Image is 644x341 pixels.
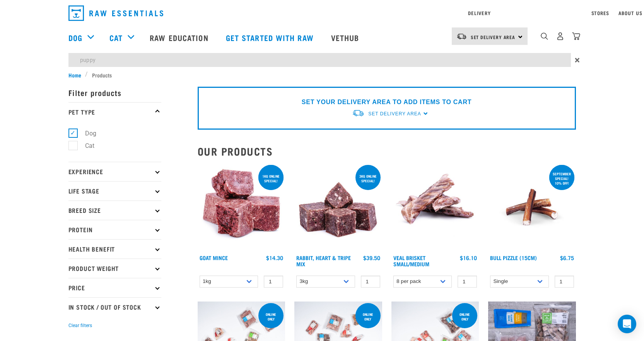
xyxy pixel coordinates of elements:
p: Experience [68,162,161,181]
div: September special! 10% off! [549,168,574,189]
div: $39.50 [363,255,380,261]
img: user.png [556,32,564,40]
span: Home [68,71,81,79]
img: home-icon@2x.png [572,32,580,40]
input: 1 [555,276,574,288]
a: Bull Pizzle (15cm) [490,256,537,259]
div: $16.10 [460,255,477,261]
img: 1207 Veal Brisket 4pp 01 [391,163,479,251]
nav: dropdown navigation [62,2,582,24]
span: × [575,53,580,67]
a: Delivery [468,12,490,14]
a: Goat Mince [200,256,228,259]
img: home-icon-1@2x.png [541,33,548,40]
a: Vethub [323,22,369,53]
div: Online Only [355,308,381,325]
span: Set Delivery Area [471,36,516,38]
img: Bull Pizzle [488,163,576,251]
p: Product Weight [68,259,161,278]
p: SET YOUR DELIVERY AREA TO ADD ITEMS TO CART [302,98,471,107]
a: Raw Education [142,22,218,53]
a: Stores [591,12,610,14]
p: Price [68,278,161,297]
label: Dog [73,129,99,138]
p: Filter products [68,83,161,102]
a: Rabbit, Heart & Tripe Mix [296,256,351,265]
input: 1 [361,276,380,288]
a: About Us [618,12,642,14]
nav: breadcrumbs [68,71,576,79]
div: 1kg online special! [258,170,284,187]
button: Clear filters [68,322,92,329]
img: 1077 Wild Goat Mince 01 [198,163,285,251]
img: 1175 Rabbit Heart Tripe Mix 01 [294,163,382,251]
div: $14.30 [266,255,283,261]
a: Home [68,71,85,79]
label: Cat [73,141,97,151]
p: In Stock / Out Of Stock [68,297,161,317]
div: Open Intercom Messenger [618,315,636,333]
p: Life Stage [68,181,161,200]
input: Search... [68,53,571,67]
span: Set Delivery Area [368,111,421,117]
a: Get started with Raw [218,22,323,53]
input: 1 [458,276,477,288]
div: Online Only [258,308,284,325]
a: Veal Brisket Small/Medium [393,256,429,265]
a: Cat [109,32,123,43]
p: Protein [68,220,161,239]
p: Breed Size [68,200,161,220]
img: van-moving.png [456,33,467,40]
img: Raw Essentials Logo [68,5,163,21]
a: Dog [68,32,82,43]
div: $6.75 [560,255,574,261]
div: 3kg online special! [355,170,381,187]
p: Pet Type [68,102,161,122]
p: Health Benefit [68,239,161,259]
h2: Our Products [198,145,576,157]
input: 1 [264,276,283,288]
div: Online Only [452,308,477,325]
img: van-moving.png [352,109,364,117]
